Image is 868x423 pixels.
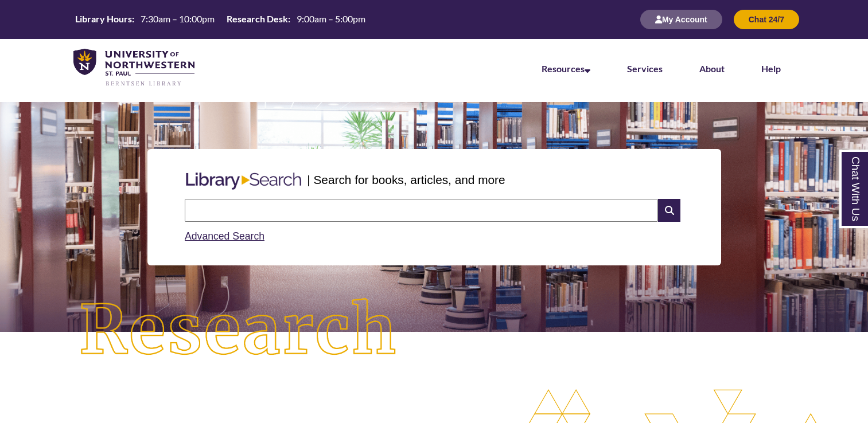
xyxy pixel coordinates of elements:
[73,49,194,87] img: UNWSP Library Logo
[297,13,365,24] span: 9:00am – 5:00pm
[44,263,434,399] img: Research
[640,10,722,29] button: My Account
[222,13,292,25] th: Research Desk:
[141,13,215,24] span: 7:30am – 10:00pm
[734,10,799,29] button: Chat 24/7
[640,14,722,24] a: My Account
[71,13,136,25] th: Library Hours:
[542,63,590,74] a: Resources
[761,63,781,74] a: Help
[180,168,307,194] img: Libary Search
[185,230,264,242] a: Advanced Search
[658,199,680,222] i: Search
[307,171,505,189] p: | Search for books, articles, and more
[627,63,663,74] a: Services
[699,63,725,74] a: About
[71,13,370,26] a: Hours Today
[71,13,370,25] table: Hours Today
[734,14,799,24] a: Chat 24/7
